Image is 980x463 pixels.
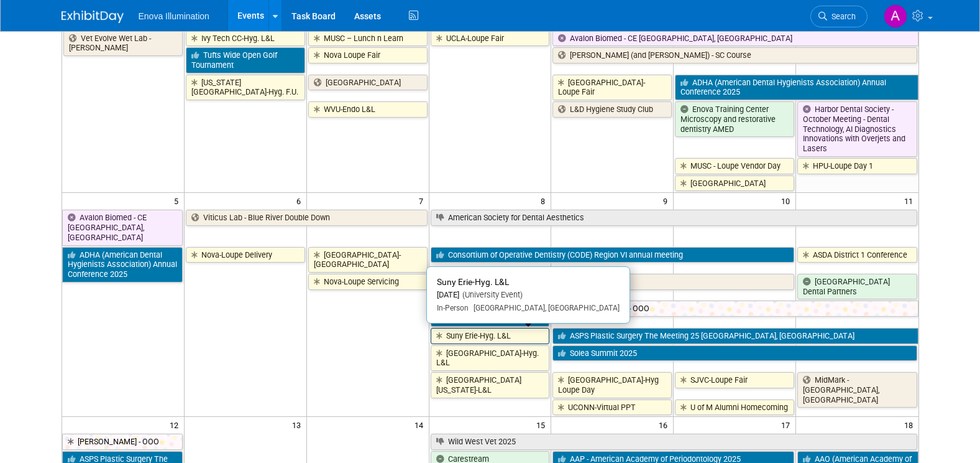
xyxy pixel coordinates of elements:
a: Harbor Dental Society - October Meeting - Dental Technology, AI Diagnostics Innovations with Over... [797,101,917,157]
div: [DATE] [437,290,620,301]
a: U of M Alumni Homecoming [675,400,794,416]
span: 15 [535,417,551,433]
a: Suny Erie-Hyg. L&L [431,328,550,344]
a: American Society for Dental Aesthetics [431,210,917,226]
a: WVU-Endo L&L [308,101,428,118]
a: Vet Evolve Wet Lab - [PERSON_NAME] [63,30,183,56]
span: 18 [903,417,918,433]
span: 17 [780,417,795,433]
span: 12 [168,417,184,433]
a: UCONN-Virtual PPT [552,400,672,416]
a: ADHA (American Dental Hygienists Association) Annual Conference 2025 [675,75,918,100]
a: MidMark - [GEOGRAPHIC_DATA], [GEOGRAPHIC_DATA] [797,372,917,408]
span: [GEOGRAPHIC_DATA], [GEOGRAPHIC_DATA] [469,304,620,312]
img: ExhibitDay [62,11,124,23]
a: HPU-Loupe Day 1 [797,158,917,174]
span: 10 [780,193,795,208]
span: 13 [291,417,306,433]
a: [GEOGRAPHIC_DATA]-Loupe Fair [552,75,672,100]
a: [US_STATE][GEOGRAPHIC_DATA]-Hyg. F.U. [186,75,305,100]
span: 5 [173,193,184,208]
span: 16 [657,417,673,433]
span: Search [827,12,856,21]
img: Andrea Miller [884,4,907,28]
span: 6 [295,193,306,208]
a: [PERSON_NAME] - OOO [62,434,183,450]
a: ASDA District 1 Conference [797,247,917,263]
a: [PERSON_NAME] - OOO [552,301,918,317]
a: [GEOGRAPHIC_DATA][US_STATE]-L&L [431,372,550,398]
a: Nova Loupe Fair [308,47,428,63]
a: Viticus Lab - Blue River Double Down [186,210,428,226]
a: Ivy Tech CC-Hyg. L&L [186,30,305,47]
span: 7 [418,193,429,208]
a: Search [810,6,868,27]
a: [GEOGRAPHIC_DATA] [308,75,428,91]
span: In-Person [437,304,469,312]
a: [GEOGRAPHIC_DATA]-[GEOGRAPHIC_DATA] [308,247,428,273]
a: Avalon Biomed - CE [GEOGRAPHIC_DATA], [GEOGRAPHIC_DATA] [552,30,918,47]
span: 9 [662,193,673,208]
span: 11 [903,193,918,208]
a: UCLA-Loupe Fair [431,30,550,47]
a: [GEOGRAPHIC_DATA]-Hyg. L&L [431,345,550,371]
a: Wild West Vet 2025 [431,434,917,450]
a: MUSC – Lunch n Learn [308,30,428,47]
a: [GEOGRAPHIC_DATA] Dental Partners [797,274,917,299]
a: MUSC - Loupe Vendor Day [675,158,794,174]
span: Suny Erie-Hyg. L&L [437,277,509,287]
a: L&D Hygiene Study Club [552,101,672,118]
a: Consortium of Operative Dentistry (CODE) Region VI annual meeting [431,247,795,263]
a: ASPS Plastic Surgery The Meeting 25 [GEOGRAPHIC_DATA], [GEOGRAPHIC_DATA] [552,328,918,344]
span: 14 [413,417,429,433]
a: [PERSON_NAME] (and [PERSON_NAME]) - SC Course [552,47,917,63]
a: Nova-Loupe Servicing [308,274,428,290]
a: ADHA (American Dental Hygienists Association) Annual Conference 2025 [62,247,183,283]
a: Tufts Wide Open Golf Tournament [186,47,305,73]
span: (University Event) [459,290,523,299]
a: [GEOGRAPHIC_DATA] [675,175,794,192]
span: Enova Illumination [139,11,209,21]
a: Enova Training Center Microscopy and restorative dentistry AMED [675,101,794,137]
span: 8 [539,193,551,208]
a: Nova-Loupe Delivery [186,247,305,263]
a: Solea Summit 2025 [552,345,917,362]
a: Avalon Biomed - CE [GEOGRAPHIC_DATA], [GEOGRAPHIC_DATA] [62,210,183,245]
a: [GEOGRAPHIC_DATA]-Hyg Loupe Day [552,372,672,398]
a: SJVC-Loupe Fair [675,372,794,388]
